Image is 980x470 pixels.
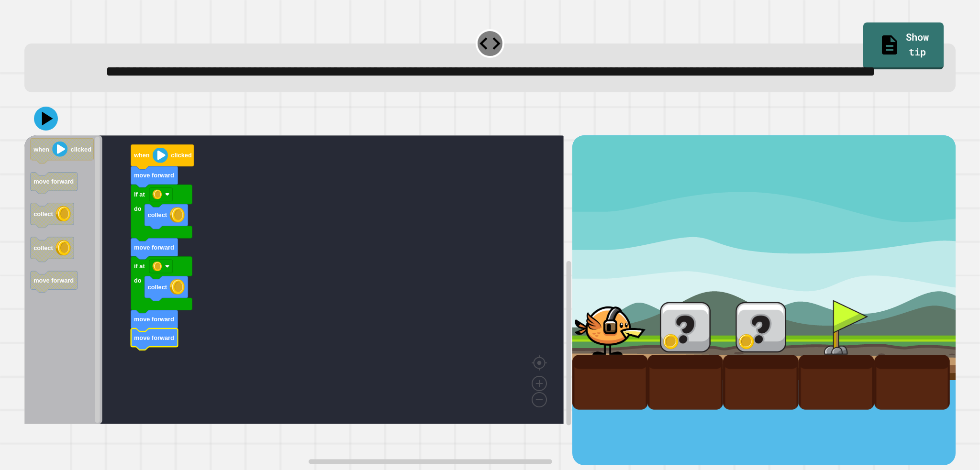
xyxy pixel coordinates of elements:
text: move forward [134,316,174,323]
text: collect [33,244,53,251]
text: move forward [134,172,174,179]
text: move forward [134,244,174,251]
text: when [33,146,49,153]
text: move forward [134,334,174,341]
text: do [134,205,142,212]
text: if at [134,263,145,270]
text: if at [134,191,145,198]
a: Show tip [863,22,944,69]
text: move forward [33,178,74,186]
text: when [134,152,150,159]
div: Blockly Workspace [24,135,572,465]
text: clicked [71,146,91,153]
text: collect [148,212,167,219]
text: move forward [33,277,74,284]
text: clicked [171,152,192,159]
text: collect [148,284,167,291]
text: do [134,277,142,284]
text: collect [33,210,53,218]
